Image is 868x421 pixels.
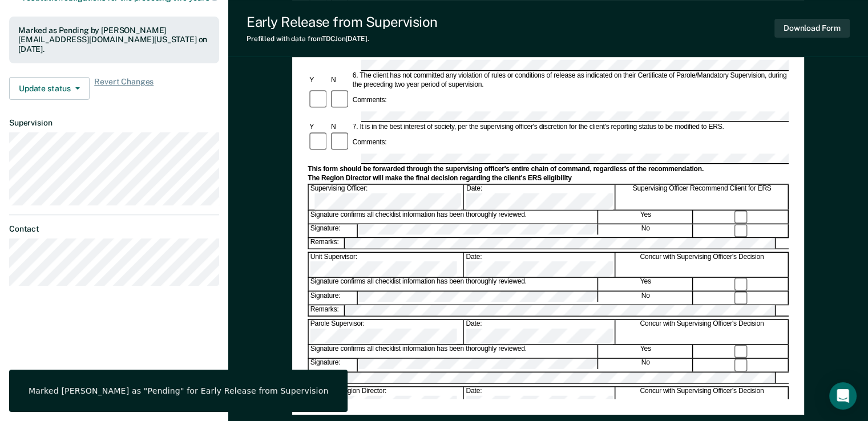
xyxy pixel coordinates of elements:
[18,26,210,54] div: Marked as Pending by [PERSON_NAME][EMAIL_ADDRESS][DOMAIN_NAME][US_STATE] on [DATE].
[465,185,615,209] div: Date:
[309,387,463,411] div: Assistant Region Director:
[599,224,693,237] div: No
[329,76,351,84] div: N
[616,185,789,209] div: Supervising Officer Recommend Client for ERS
[309,305,345,315] div: Remarks:
[309,320,463,344] div: Parole Supervisor:
[599,345,693,358] div: Yes
[351,72,789,89] div: 6. The client has not committed any violation of rules or conditions of release as indicated on t...
[247,35,438,43] div: Prefilled with data from TDCJ on [DATE] .
[351,138,389,147] div: Comments:
[94,77,154,100] span: Revert Changes
[599,278,693,291] div: Yes
[309,253,463,277] div: Unit Supervisor:
[309,278,598,291] div: Signature confirms all checklist information has been thoroughly reviewed.
[774,19,850,38] button: Download Form
[9,224,219,234] dt: Contact
[329,123,351,131] div: N
[616,320,789,344] div: Concur with Supervising Officer's Decision
[247,14,438,30] div: Early Release from Supervision
[309,345,598,358] div: Signature confirms all checklist information has been thoroughly reviewed.
[9,77,90,100] button: Update status
[309,185,464,209] div: Supervising Officer:
[465,387,615,411] div: Date:
[309,238,345,248] div: Remarks:
[309,292,358,305] div: Signature:
[465,320,615,344] div: Date:
[309,224,358,237] div: Signature:
[351,96,389,104] div: Comments:
[616,253,789,277] div: Concur with Supervising Officer's Decision
[308,165,789,174] div: This form should be forwarded through the supervising officer's entire chain of command, regardle...
[309,210,598,223] div: Signature confirms all checklist information has been thoroughly reviewed.
[829,382,857,410] div: Open Intercom Messenger
[308,123,329,131] div: Y
[308,175,789,183] div: The Region Director will make the final decision regarding the client's ERS eligibility
[465,253,615,277] div: Date:
[599,359,693,372] div: No
[599,210,693,223] div: Yes
[9,118,219,128] dt: Supervision
[599,292,693,305] div: No
[616,387,789,411] div: Concur with Supervising Officer's Decision
[29,386,328,396] div: Marked [PERSON_NAME] as "Pending" for Early Release from Supervision
[351,123,789,131] div: 7. It is in the best interest of society, per the supervising officer's discretion for the client...
[308,76,329,84] div: Y
[309,359,358,372] div: Signature:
